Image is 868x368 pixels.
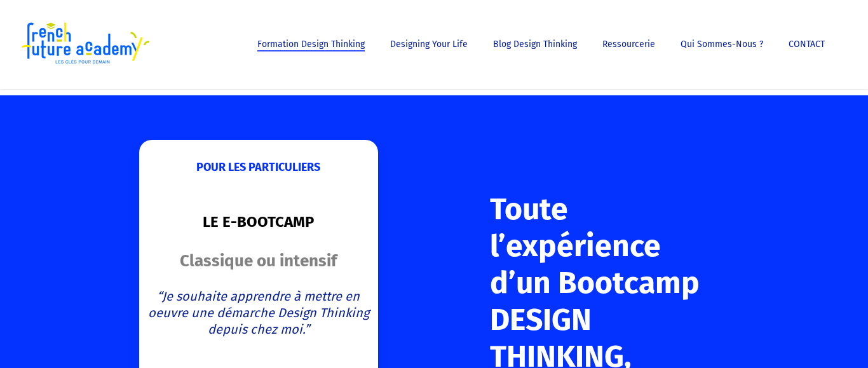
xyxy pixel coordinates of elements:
[602,39,655,50] span: Ressourcerie
[681,39,763,50] span: Qui sommes-nous ?
[251,40,371,49] a: Formation Design Thinking
[203,213,314,231] span: LE E-BOOTCAMP
[196,160,320,174] strong: POUR LES PARTICULIERS
[487,40,583,49] a: Blog Design Thinking
[493,39,577,50] span: Blog Design Thinking
[596,40,661,49] a: Ressourcerie
[390,39,468,50] span: Designing Your Life
[384,40,474,49] a: Designing Your Life
[148,289,369,337] span: “Je souhaite apprendre à mettre en oeuvre une démarche Design Thinking depuis chez moi.”
[180,251,337,271] strong: Classique ou intensif
[789,39,825,50] span: CONTACT
[782,40,831,49] a: CONTACT
[674,40,770,49] a: Qui sommes-nous ?
[257,39,365,50] span: Formation Design Thinking
[18,19,152,70] img: French Future Academy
